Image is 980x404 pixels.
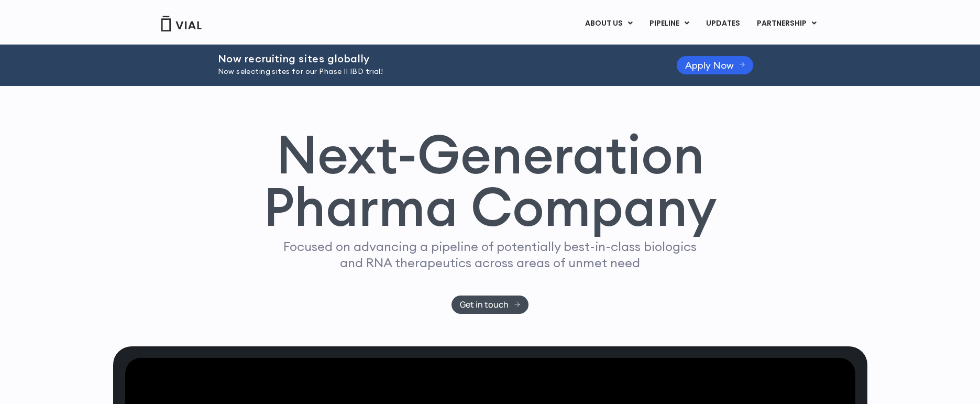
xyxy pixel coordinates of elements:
[279,238,701,271] p: Focused on advancing a pipeline of potentially best-in-class biologics and RNA therapeutics acros...
[160,16,202,31] img: Vial Logo
[698,15,748,32] a: UPDATES
[218,53,651,64] h2: Now recruiting sites globally
[641,15,697,32] a: PIPELINEMenu Toggle
[218,66,651,78] p: Now selecting sites for our Phase II IBD trial!
[460,301,509,309] span: Get in touch
[263,128,717,234] h1: Next-Generation Pharma Company
[685,61,734,69] span: Apply Now
[677,56,754,74] a: Apply Now
[577,15,641,32] a: ABOUT USMenu Toggle
[748,15,825,32] a: PARTNERSHIPMenu Toggle
[452,296,528,314] a: Get in touch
